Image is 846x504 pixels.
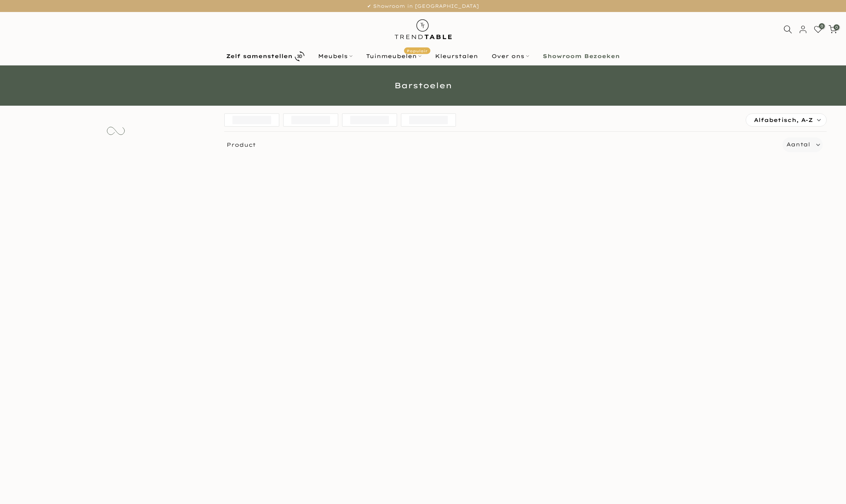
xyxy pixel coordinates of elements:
[389,12,457,46] img: trend-table
[746,114,826,126] label: Alfabetisch, A-Z
[428,51,485,61] a: Kleurstalen
[786,140,810,149] label: Aantal
[814,25,822,34] a: 0
[359,51,428,61] a: TuinmeubelenPopulair
[226,53,292,59] b: Zelf samenstellen
[196,82,650,89] h1: Barstoelen
[311,51,359,61] a: Meubels
[485,51,536,61] a: Over ons
[819,23,825,29] span: 0
[536,51,627,61] a: Showroom Bezoeken
[829,25,837,34] a: 0
[221,137,780,152] span: Product
[834,24,839,30] span: 0
[10,2,836,10] p: ✔ Showroom in [GEOGRAPHIC_DATA]
[1,465,40,503] iframe: toggle-frame
[220,50,311,63] a: Zelf samenstellen
[404,48,430,54] span: Populair
[754,114,813,126] span: Alfabetisch, A-Z
[543,53,620,59] b: Showroom Bezoeken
